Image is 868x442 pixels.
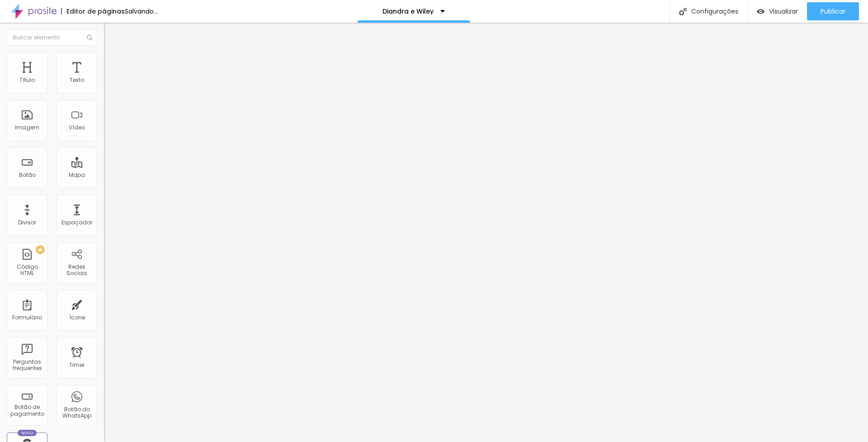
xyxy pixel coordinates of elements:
[69,124,85,131] div: Vídeo
[769,8,798,15] span: Visualizar
[748,2,807,20] button: Visualizar
[70,77,84,83] div: Texto
[15,124,39,131] div: Imagem
[9,359,45,372] div: Perguntas frequentes
[821,8,845,15] span: Publicar
[19,172,36,178] div: Botão
[12,314,42,321] div: Formulário
[59,264,94,277] div: Redes Sociais
[125,8,158,14] div: Salvando...
[19,77,35,83] div: Título
[679,8,687,15] img: Icone
[104,23,868,442] iframe: Editor
[7,29,97,46] input: Buscar elemento
[18,219,36,226] div: Divisor
[69,314,85,321] div: Ícone
[382,8,434,14] p: Diandra e Wiley
[18,430,37,436] div: Novo
[87,35,92,40] img: Icone
[69,362,85,368] div: Timer
[807,2,859,20] button: Publicar
[61,219,92,226] div: Espaçador
[61,8,125,14] div: Editor de páginas
[69,172,85,178] div: Mapa
[757,8,764,15] img: view-1.svg
[59,406,94,419] div: Botão do WhatsApp
[9,264,45,277] div: Código HTML
[9,404,45,417] div: Botão de pagamento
